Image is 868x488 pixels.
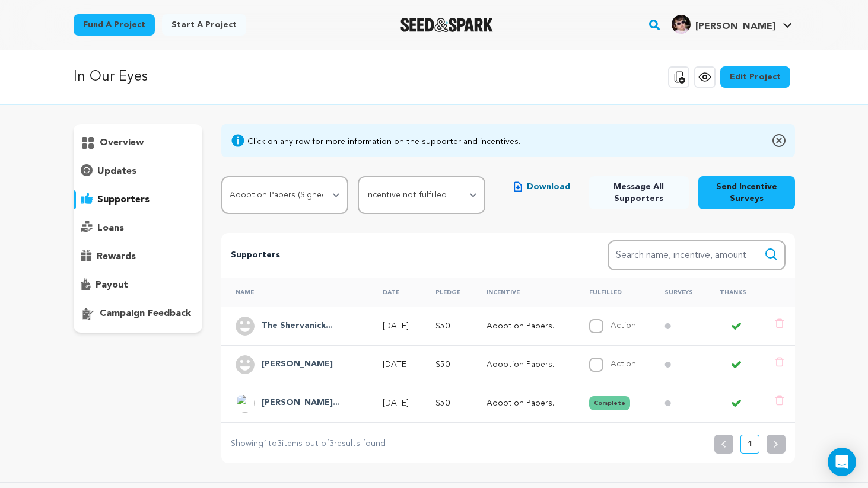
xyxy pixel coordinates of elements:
button: Message All Supporters [589,176,689,209]
span: [PERSON_NAME] [695,22,775,31]
p: Showing to items out of results found [231,437,386,451]
p: In Our Eyes [74,66,148,88]
p: rewards [97,250,136,264]
a: Maris W.'s Profile [669,12,794,34]
th: Incentive [472,278,575,307]
h4: Josh Wilson [262,358,333,372]
th: Fulfilled [575,278,650,307]
th: Thanks [705,278,761,307]
span: $50 [435,361,450,369]
a: Start a project [162,14,246,36]
label: Action [611,360,636,368]
img: ACg8ocJh3SH-MJsDnWhIo1T5_qiWhjGxT4T4V45fzi0vakbvlRBRQA=s96-c [236,394,255,413]
th: Name [221,278,368,307]
p: [DATE] [383,320,414,332]
h4: Partika Katarina [262,396,340,410]
span: 3 [329,439,334,448]
img: Seed&Spark Logo Dark Mode [400,18,494,32]
label: Action [611,321,636,330]
p: campaign feedback [100,307,191,321]
p: payout [96,278,128,292]
a: Fund a project [74,14,155,36]
span: Download [527,181,570,193]
th: Date [368,278,421,307]
p: [DATE] [383,359,414,371]
button: Send Incentive Surveys [698,176,794,209]
span: $50 [435,322,450,330]
div: Open Intercom Messenger [828,448,856,476]
img: user.png [236,317,255,336]
th: Pledge [421,278,472,307]
a: Seed&Spark Homepage [400,18,494,32]
p: supporters [97,193,150,207]
p: Adoption Papers (Signed and Sealed) [487,320,568,332]
p: Adoption Papers (Signed and Sealed) [487,359,568,371]
span: 3 [277,439,282,448]
a: Edit Project [720,66,790,88]
h4: The Shervanick Family [262,319,333,333]
p: Adoption Papers (Signed and Sealed) [487,397,568,409]
span: $50 [435,399,450,407]
img: close-o.svg [772,133,786,148]
div: Click on any row for more information on the supporter and incentives. [247,136,520,148]
button: Complete [589,396,630,410]
span: 1 [263,439,268,448]
img: b30a6a2efdfb7508.jpg [672,15,691,34]
button: 1 [740,435,759,454]
button: Download [504,176,580,197]
p: 1 [748,438,752,450]
p: loans [97,221,124,235]
p: Supporters [231,248,569,263]
p: overview [100,136,144,150]
th: Surveys [650,278,705,307]
p: [DATE] [383,397,414,409]
div: Maris W.'s Profile [672,15,775,34]
p: updates [97,164,136,178]
img: user.png [236,355,255,374]
span: Message All Supporters [599,181,680,205]
input: Search name, incentive, amount [608,240,786,270]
